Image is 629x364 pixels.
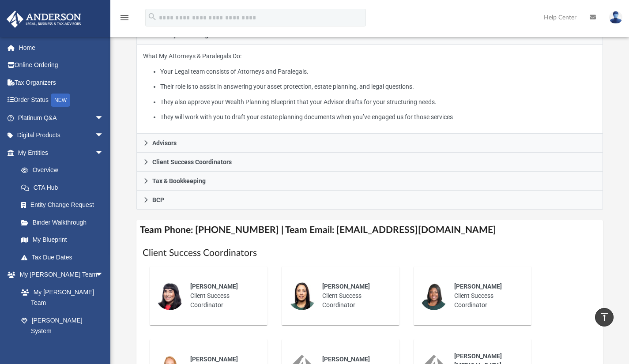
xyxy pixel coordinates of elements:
li: Their role is to assist in answering your asset protection, estate planning, and legal questions. [160,81,596,92]
img: thumbnail [420,282,448,310]
span: [PERSON_NAME] [322,283,370,290]
li: They also approve your Wealth Planning Blueprint that your Advisor drafts for your structuring ne... [160,97,596,108]
a: Overview [12,161,117,179]
i: vertical_align_top [599,311,610,322]
a: CTA Hub [12,179,117,196]
a: menu [119,17,130,23]
span: Attorneys & Paralegals [152,32,217,38]
span: arrow_drop_down [95,266,113,284]
li: Your Legal team consists of Attorneys and Paralegals. [160,66,596,77]
div: Client Success Coordinator [448,276,525,316]
span: Advisors [152,140,177,146]
p: What My Attorneys & Paralegals Do: [143,51,597,123]
a: Tax Due Dates [12,248,117,266]
span: [PERSON_NAME] [190,283,238,290]
a: BCP [136,191,603,210]
img: thumbnail [288,282,316,310]
a: [PERSON_NAME] System [12,311,113,340]
a: Tax Organizers [6,74,117,91]
span: Tax & Bookkeeping [152,178,206,184]
img: User Pic [609,11,622,24]
h4: Team Phone: [PHONE_NUMBER] | Team Email: [EMAIL_ADDRESS][DOMAIN_NAME] [136,220,603,240]
a: Tax & Bookkeeping [136,172,603,191]
span: [PERSON_NAME] [322,356,370,363]
a: My Entitiesarrow_drop_down [6,144,117,161]
a: My [PERSON_NAME] Team [12,283,108,311]
div: NEW [51,94,70,107]
i: menu [119,12,130,23]
a: Order StatusNEW [6,91,117,109]
img: Anderson Advisors Platinum Portal [4,11,84,28]
a: My [PERSON_NAME] Teamarrow_drop_down [6,266,113,284]
h1: Client Success Coordinators [143,247,597,259]
a: Online Ordering [6,56,117,74]
span: arrow_drop_down [95,144,113,162]
a: Entity Change Request [12,196,117,214]
a: Home [6,39,117,56]
span: arrow_drop_down [95,109,113,127]
li: They will work with you to draft your estate planning documents when you’ve engaged us for those ... [160,112,596,123]
a: Digital Productsarrow_drop_down [6,127,117,144]
a: My Blueprint [12,231,113,249]
a: Platinum Q&Aarrow_drop_down [6,109,117,127]
a: Advisors [136,134,603,153]
img: thumbnail [156,282,184,310]
a: vertical_align_top [595,308,614,326]
span: [PERSON_NAME] [190,356,238,363]
i: search [147,12,157,22]
a: Binder Walkthrough [12,214,117,231]
span: arrow_drop_down [95,127,113,145]
div: Client Success Coordinator [184,276,261,316]
div: Client Success Coordinator [316,276,393,316]
span: BCP [152,197,164,203]
span: [PERSON_NAME] [454,283,502,290]
a: Client Success Coordinators [136,153,603,172]
span: Client Success Coordinators [152,159,232,165]
div: Attorneys & Paralegals [136,45,603,134]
